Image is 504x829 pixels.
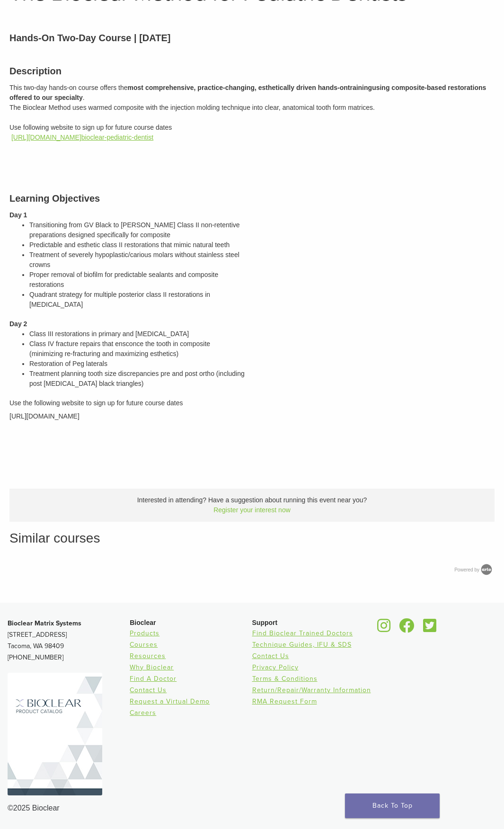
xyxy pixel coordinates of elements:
span: The Bioclear Method uses warmed composite with the injection molding technique into clear, anatom... [9,104,375,111]
div: ©2025 Bioclear [8,802,496,814]
a: Register your interest now [213,506,291,514]
span: Transitioning from GV Black to [PERSON_NAME] Class II non-retentive preparations designed specifi... [29,221,240,239]
h3: Similar courses [9,528,495,548]
span: most comprehensive, practice-changing, esthetically driven hands-on [128,84,348,91]
span: This two-day hands-on course offers the [9,84,128,91]
a: Careers [130,709,156,717]
a: Bioclear [374,624,394,633]
a: Resources [130,652,166,660]
span: . [83,94,85,101]
strong: Bioclear Matrix Systems [8,619,81,627]
span: Support [252,619,278,626]
span: Quadrant strategy for multiple posterior class II restorations in [MEDICAL_DATA] [29,291,210,308]
b: Day 2 [9,320,27,328]
p: [STREET_ADDRESS] Tacoma, WA 98409 [PHONE_NUMBER] [8,618,130,663]
span: Class III restorations in primary and [MEDICAL_DATA] [29,330,189,338]
img: Arlo training & Event Software [479,562,494,577]
h3: Learning Objectives [9,191,245,205]
span: Treatment planning tooth size discrepancies pre and post ortho (including post [MEDICAL_DATA] bla... [29,370,245,387]
a: [URL][DOMAIN_NAME]bioclear-pediatric-dentist [11,134,153,141]
a: Bioclear [420,624,440,633]
a: Technique Guides, IFU & SDS [252,641,352,649]
a: Return/Repair/Warranty Information [252,686,371,694]
a: Find A Doctor [130,675,177,683]
a: Terms & Conditions [252,675,318,683]
img: Bioclear [8,673,102,795]
a: Products [130,629,159,637]
a: Why Bioclear [130,663,174,671]
a: Find Bioclear Trained Doctors [252,629,353,637]
p: Interested in attending? Have a suggestion about running this event near you? [9,489,495,522]
p: Hands-On Two-Day Course | [DATE] [9,31,495,45]
span: Predictable and esthetic class II restorations that mimic natural teeth [29,241,230,249]
a: Request a Virtual Demo [130,697,210,705]
span: Use the following website to sign up for future course dates [9,399,183,407]
a: Powered by [454,567,495,572]
a: Privacy Policy [252,663,299,671]
a: Bioclear [396,624,418,633]
a: RMA Request Form [252,697,317,705]
a: Contact Us [130,686,167,694]
div: Use following website to sign up for future course dates [9,123,495,133]
h3: Description [9,64,495,78]
a: Courses [130,641,158,649]
span: training [348,84,372,91]
span: Restoration of Peg laterals [29,360,107,367]
a: Back To Top [345,793,440,818]
span: Class IV fracture repairs that ensconce the tooth in composite (minimizing re-fracturing and maxi... [29,340,210,357]
span: Proper removal of biofilm for predictable sealants and composite restorations [29,271,218,288]
span: [URL][DOMAIN_NAME] [9,412,80,420]
b: Day 1 [9,211,27,219]
a: Contact Us [252,652,289,660]
span: Bioclear [130,619,156,626]
span: Treatment of severely hypoplastic/carious molars without stainless steel crowns [29,251,239,268]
